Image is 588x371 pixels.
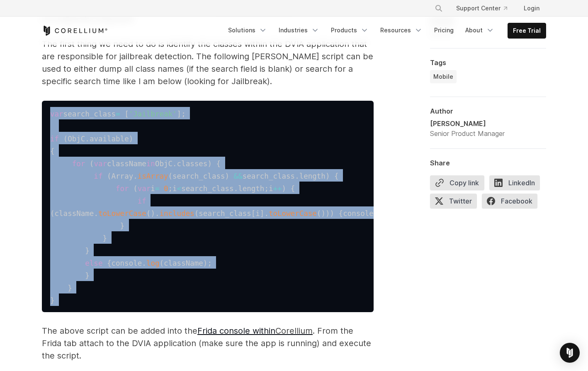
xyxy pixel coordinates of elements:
span: Facebook [482,194,537,209]
span: ; [181,110,186,118]
span: ( [90,160,94,168]
span: ) [326,209,330,218]
span: } [102,234,107,242]
span: ( [63,135,68,143]
span: The above script can be added into the [42,326,275,336]
span: . [142,259,146,267]
a: Frida console within [197,326,275,336]
a: Products [326,23,374,38]
span: } [68,284,72,292]
span: if [50,135,59,143]
span: && [234,172,243,180]
span: . [133,172,138,180]
span: ++ [273,184,282,193]
span: = [155,184,160,193]
span: . [295,172,299,180]
div: Navigation Menu [223,23,546,39]
a: Pricing [429,23,459,38]
span: } [85,272,90,280]
span: for [116,184,129,193]
span: includes [159,209,194,218]
div: [PERSON_NAME] [430,119,505,129]
span: ; [207,259,212,267]
span: . [173,160,177,168]
a: Facebook [482,194,542,212]
span: var [138,184,151,193]
span: . [85,135,90,143]
span: ( [133,184,138,193]
span: [ [251,209,256,218]
div: Share [430,159,546,167]
span: { [50,147,55,155]
span: Mobile [433,73,453,81]
span: ; [168,184,173,193]
button: Search [431,1,446,16]
a: LinkedIn [489,175,545,194]
span: var [94,160,107,168]
span: ( [146,209,151,218]
span: for [72,160,85,168]
span: ( [107,172,112,180]
span: else [85,259,102,267]
code: search_class ObjC available className ObjC classes Array search_class search_class length i i sea... [50,110,439,305]
div: Navigation Menu [425,1,546,16]
a: Mobile [430,70,457,83]
a: Login [517,1,546,16]
span: . [374,209,378,218]
a: Corellium Home [42,26,108,36]
span: ( [159,259,164,267]
span: . [94,209,98,218]
span: ) [321,209,326,218]
a: Resources [375,23,428,38]
span: log [146,259,160,267]
span: toLowerCase [98,209,146,218]
a: Solutions [223,23,272,38]
span: . From the Frida tab attach to the DVIA application (make sure the app is running) and execute th... [42,326,371,361]
span: ) [207,160,212,168]
span: ( [194,209,199,218]
span: = [116,110,120,118]
span: ] [260,209,265,218]
span: ( [168,172,173,180]
span: if [94,172,102,180]
div: Author [430,107,546,115]
span: ] [177,110,182,118]
span: } [85,247,90,255]
span: ) [151,209,155,218]
div: Senior Product Manager [430,129,505,138]
span: var [50,110,63,118]
span: } [50,296,55,305]
span: Twitter [430,194,477,209]
span: ) [326,172,330,180]
span: LinkedIn [489,175,540,190]
span: { [291,184,295,193]
span: Corellium [275,326,313,336]
span: 0 [164,184,168,193]
span: { [107,259,112,267]
span: toLowerCase [269,209,317,218]
span: ) [225,172,230,180]
span: . [155,209,160,218]
span: . [234,184,238,193]
a: Free Trial [508,23,546,38]
span: ) [129,135,134,143]
a: Industries [274,23,324,38]
div: Open Intercom Messenger [560,343,580,363]
a: Support Center [450,1,514,16]
span: { [339,209,343,218]
span: in [146,160,155,168]
span: } [120,222,125,230]
span: if [138,197,146,205]
span: ( [317,209,321,218]
a: About [460,23,499,38]
span: < [177,184,182,193]
span: ) [282,184,287,193]
span: isArray [138,172,168,180]
span: ( [50,209,55,218]
a: Twitter [430,194,482,212]
span: ) [203,259,208,267]
p: The first thing we need to do is identify the classes within the DVIA application that are respon... [42,38,374,87]
span: ) [330,209,334,218]
div: Tags [430,58,546,67]
span: { [216,160,221,168]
